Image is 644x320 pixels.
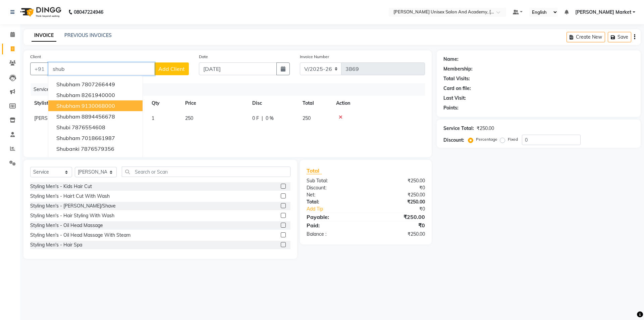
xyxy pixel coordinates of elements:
[302,205,376,213] a: Add Tip
[154,62,189,75] button: Add Client
[72,124,105,131] ngb-highlight: 7876554608
[122,167,290,177] input: Search or Scan
[476,136,497,142] label: Percentage
[31,83,430,96] div: Services
[32,30,56,42] a: INVOICE
[81,145,114,152] ngb-highlight: 7876579356
[101,156,135,163] ngb-highlight: 9625367812
[48,62,155,75] input: Search by Name/Mobile/Email/Code
[366,221,430,229] div: ₹0
[302,177,366,184] div: Sub Total:
[56,92,80,98] span: shubham
[56,102,80,109] span: shubham
[299,96,332,111] th: Total
[30,241,82,248] div: Styling Men's - Hair Spa
[30,202,116,210] div: Styling Men's - [PERSON_NAME]/Shave
[508,136,518,142] label: Fixed
[252,115,259,122] span: 0 F
[181,96,248,111] th: Price
[148,96,181,111] th: Qty
[82,113,115,120] ngb-highlight: 8894456678
[366,231,430,238] div: ₹250.00
[30,232,130,239] div: Styling Men's - Oil Head Massage With Steam
[185,115,193,121] span: 250
[30,62,49,75] button: +91
[302,213,366,221] div: Payable:
[366,191,430,198] div: ₹250.00
[158,65,185,72] span: Add Client
[30,222,103,229] div: Styling Men's - Oil Head Massage
[366,177,430,184] div: ₹250.00
[443,56,459,63] div: Name:
[366,184,430,191] div: ₹0
[64,32,112,38] a: PREVIOUS INVOICES
[302,191,366,198] div: Net:
[82,135,115,141] ngb-highlight: 7018661987
[56,124,70,131] span: shubi
[56,113,80,120] span: Shubham
[376,205,430,213] div: ₹0
[56,145,79,152] span: shubanki
[266,115,274,122] span: 0 %
[443,125,474,132] div: Service Total:
[443,75,470,82] div: Total Visits:
[443,85,471,92] div: Card on file:
[82,81,115,88] ngb-highlight: 7807266449
[302,198,366,205] div: Total:
[608,32,631,42] button: Save
[443,65,473,73] div: Membership:
[443,95,466,102] div: Last Visit:
[567,32,605,42] button: Create New
[34,115,72,121] span: [PERSON_NAME]
[366,213,430,221] div: ₹250.00
[477,125,494,132] div: ₹250.00
[575,9,631,16] span: [PERSON_NAME] Market
[152,115,154,121] span: 1
[302,231,366,238] div: Balance :
[82,102,115,109] ngb-highlight: 9130068000
[366,198,430,205] div: ₹250.00
[30,183,92,190] div: Styling Men's - Kids Hair Cut
[300,54,329,60] label: Invoice Number
[248,96,299,111] th: Disc
[74,3,103,21] b: 08047224946
[56,135,80,141] span: shubham
[262,115,263,122] span: |
[30,54,41,60] label: Client
[302,184,366,191] div: Discount:
[332,96,425,111] th: Action
[56,81,80,88] span: shubham
[30,212,114,219] div: Styling Men's - Hair Styling With Wash
[303,115,311,121] span: 250
[443,104,459,111] div: Points:
[302,221,366,229] div: Paid:
[307,167,322,174] span: Total
[82,92,115,98] ngb-highlight: 8261940000
[17,3,63,21] img: logo
[199,54,208,60] label: Date
[56,156,100,163] span: [PERSON_NAME]
[443,137,464,144] div: Discount:
[30,96,97,111] th: Stylist
[30,193,110,200] div: Styling Men's - Hairt Cut With Wash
